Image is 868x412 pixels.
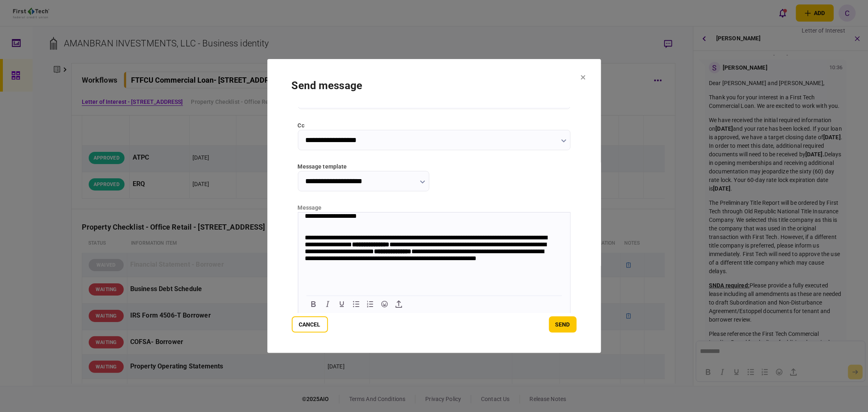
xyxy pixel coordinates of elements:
label: cc [298,121,571,130]
input: cc [298,130,571,150]
button: Cancel [292,316,328,333]
button: Underline [335,298,348,310]
button: Emojis [377,298,391,310]
h1: send message [292,79,577,92]
button: Numbered list [363,298,377,310]
div: message [298,204,571,212]
button: Bullet list [349,298,363,310]
label: message template [298,162,429,171]
input: message template [298,171,429,191]
body: Rich Text Area. Press ALT-0 for help. [3,7,165,15]
button: Bold [306,298,320,310]
iframe: Rich Text Area [298,213,570,294]
button: send [549,316,577,333]
button: Italic [320,298,334,310]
